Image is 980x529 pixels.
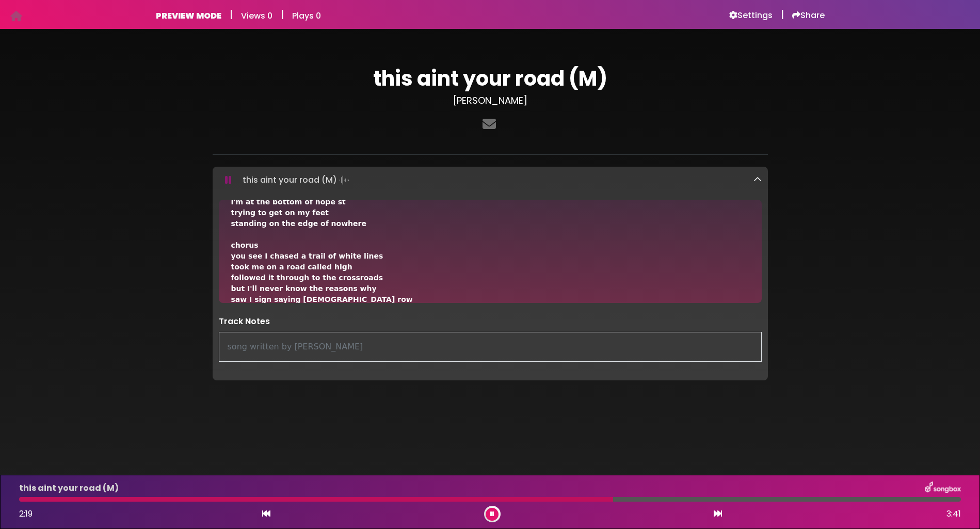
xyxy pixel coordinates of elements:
[219,332,762,362] div: song written by [PERSON_NAME]
[292,11,321,21] h6: Plays 0
[243,173,351,187] p: this aint your road (M)
[781,8,784,21] h5: |
[213,95,768,106] h3: [PERSON_NAME]
[156,11,221,21] h6: PREVIEW MODE
[241,11,272,21] h6: Views 0
[792,10,825,21] a: Share
[729,10,773,21] a: Settings
[337,173,351,187] img: waveform4.gif
[281,8,284,21] h5: |
[230,8,233,21] h5: |
[213,66,768,91] h1: this aint your road (M)
[219,315,762,328] p: Track Notes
